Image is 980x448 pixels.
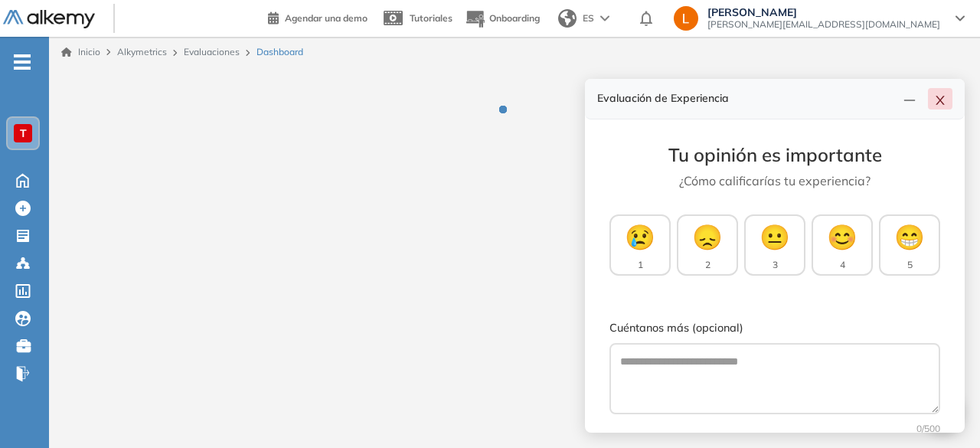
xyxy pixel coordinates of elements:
[934,94,946,106] span: close
[609,320,940,337] label: Cuéntanos más (opcional)
[597,92,897,105] h4: Evaluación de Experiencia
[638,258,643,272] span: 1
[705,258,710,272] span: 2
[256,45,303,59] span: Dashboard
[827,218,857,255] span: 😊
[903,94,916,106] span: line
[707,6,940,18] span: [PERSON_NAME]
[609,422,940,436] div: 0 /500
[465,2,540,35] button: Onboarding
[117,46,167,57] span: Alkymetrics
[840,258,845,272] span: 4
[907,258,913,272] span: 5
[600,15,609,21] img: arrow
[707,18,940,31] span: [PERSON_NAME][EMAIL_ADDRESS][DOMAIN_NAME]
[812,214,873,276] button: 😊4
[489,12,540,24] span: Onboarding
[894,218,925,255] span: 😁
[14,60,31,64] i: -
[879,214,940,276] button: 😁5
[759,218,790,255] span: 😐
[3,10,95,29] img: Logo
[609,172,940,190] p: ¿Cómo calificarías tu experiencia?
[285,12,367,24] span: Agendar una demo
[609,144,940,166] h3: Tu opinión es importante
[625,218,655,255] span: 😢
[744,214,805,276] button: 😐3
[773,258,778,272] span: 3
[20,127,27,139] span: T
[897,88,922,110] button: line
[558,9,577,28] img: world
[609,214,671,276] button: 😢1
[692,218,723,255] span: 😞
[928,88,952,110] button: close
[184,46,240,57] a: Evaluaciones
[410,12,452,24] span: Tutoriales
[677,214,738,276] button: 😞2
[583,11,594,25] span: ES
[268,8,367,26] a: Agendar una demo
[61,45,100,59] a: Inicio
